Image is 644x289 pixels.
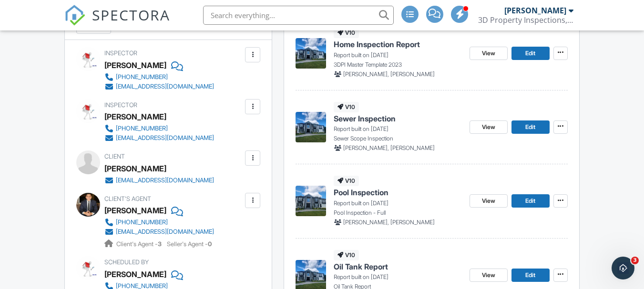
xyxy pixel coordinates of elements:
span: Client [104,153,125,160]
div: [PHONE_NUMBER] [116,125,168,132]
span: Inspector [104,101,137,109]
div: [PHONE_NUMBER] [116,219,168,226]
span: 3 [631,257,639,264]
strong: 3 [158,240,162,248]
span: Client's Agent - [116,240,163,248]
img: The Best Home Inspection Software - Spectora [64,5,85,26]
div: [PERSON_NAME] [104,110,166,124]
span: Scheduled By [104,259,149,266]
div: [EMAIL_ADDRESS][DOMAIN_NAME] [116,228,214,236]
a: [PHONE_NUMBER] [104,124,214,133]
div: [EMAIL_ADDRESS][DOMAIN_NAME] [116,177,214,184]
span: Seller's Agent - [167,240,212,248]
div: [PERSON_NAME] [504,6,566,15]
span: Inspector [104,50,137,57]
div: [PERSON_NAME] [104,267,166,281]
a: [PHONE_NUMBER] [104,218,214,227]
a: [EMAIL_ADDRESS][DOMAIN_NAME] [104,227,214,237]
a: SPECTORA [64,13,170,33]
input: Search everything... [203,6,394,25]
div: [PHONE_NUMBER] [116,73,168,81]
div: 3D Property Inspections, LLC [478,15,573,25]
a: [EMAIL_ADDRESS][DOMAIN_NAME] [104,82,214,91]
strong: 0 [208,240,212,248]
a: [EMAIL_ADDRESS][DOMAIN_NAME] [104,133,214,143]
div: [PERSON_NAME] [104,203,166,218]
iframe: Intercom live chat [612,257,634,279]
a: [EMAIL_ADDRESS][DOMAIN_NAME] [104,176,214,185]
div: [EMAIL_ADDRESS][DOMAIN_NAME] [116,134,214,142]
span: Client's Agent [104,195,151,202]
a: [PHONE_NUMBER] [104,72,214,82]
div: [PERSON_NAME] [104,58,166,72]
div: [EMAIL_ADDRESS][DOMAIN_NAME] [116,83,214,90]
span: SPECTORA [92,5,170,25]
div: [PERSON_NAME] [104,161,166,176]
